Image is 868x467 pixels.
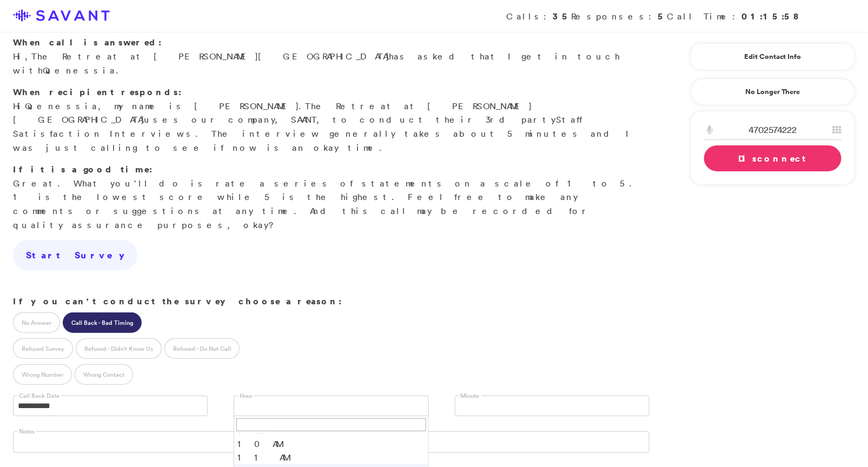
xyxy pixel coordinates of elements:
[704,145,842,171] a: Disconnect
[164,338,240,359] label: Refused - Do Not Call
[13,338,73,359] label: Refused Survey
[13,36,162,48] strong: When call is answered:
[13,364,72,385] label: Wrong Number
[13,312,60,333] label: No Answer
[25,101,98,111] span: Quenessia
[76,338,162,359] label: Refused - Didn't Know Us
[234,451,428,464] li: 11 AM
[31,51,389,62] span: The Retreat at [PERSON_NAME][GEOGRAPHIC_DATA]
[691,78,855,105] a: No Longer There
[234,437,428,451] li: 10 AM
[13,295,342,307] strong: If you can't conduct the survey choose a reason:
[459,392,481,400] label: Minute
[13,85,650,155] p: Hi , my name is [PERSON_NAME]. uses our company, SAVANT, to conduct their 3rd party s. The interv...
[238,392,254,400] label: Hour
[63,312,142,333] label: Call Back - Bad Timing
[13,163,650,232] p: Great. What you'll do is rate a series of statements on a scale of 1 to 5. 1 is the lowest score ...
[13,240,137,270] a: Start Survey
[13,36,650,77] p: Hi, has asked that I get in touch with .
[704,48,842,65] a: Edit Contact Info
[43,65,116,76] span: Quenessia
[13,114,586,139] span: Staff Satisfaction Interview
[741,10,801,22] strong: 01:15:58
[13,86,182,98] strong: When recipient responds:
[553,10,571,22] strong: 35
[658,10,667,22] strong: 5
[17,428,36,436] label: Notes
[17,392,61,400] label: Call Back Date
[75,364,133,385] label: Wrong Contact
[13,163,153,175] strong: If it is a good time:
